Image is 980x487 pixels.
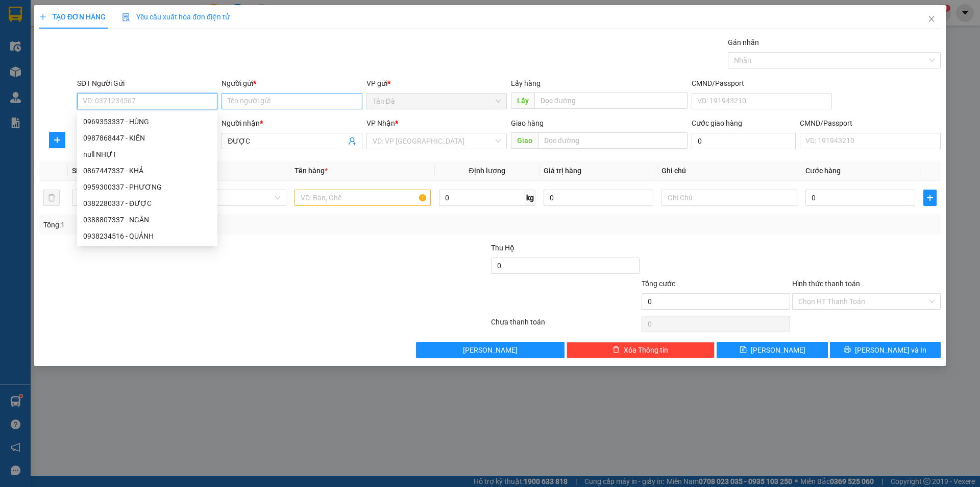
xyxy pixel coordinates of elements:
[4,61,62,71] strong: VP Gửi :
[95,16,189,36] strong: BIÊN NHẬN
[491,244,514,252] span: Thu Hộ
[544,167,581,175] span: Giá trị hàng
[6,37,88,47] span: Hotline : 1900 633 622
[49,132,65,148] button: plus
[692,119,742,127] label: Cước giao hàng
[642,280,675,288] span: Tổng cước
[717,342,827,358] button: save[PERSON_NAME]
[295,167,328,175] span: Tên hàng
[88,73,137,81] span: 02838 53 55 57
[43,219,378,230] div: Tổng: 1
[728,38,759,47] label: Gán nhãn
[222,78,362,89] div: Người gửi
[8,5,86,25] strong: CÔNG TY TNHH MTV VẬN TẢI
[511,92,534,109] span: Lấy
[366,78,507,89] div: VP gửi
[805,167,841,175] span: Cước hàng
[740,346,747,354] span: save
[366,119,395,127] span: VP Nhận
[83,214,211,225] div: 0388807337 - NGÂN
[927,15,936,23] span: close
[142,67,281,90] span: [DATE] Bà Trưng, [GEOGRAPHIC_DATA], [GEOGRAPHIC_DATA], [GEOGRAPHIC_DATA] |
[924,194,936,202] span: plus
[83,230,211,242] div: 0938234516 - QUẢNH
[77,146,217,163] div: null NHỰT
[544,190,653,206] input: 0
[77,113,217,130] div: 0969353337 - HÙNG
[77,179,217,195] div: 0959300337 - PHƯƠNG
[511,119,544,127] span: Giao hàng
[348,137,356,145] span: user-add
[490,316,641,334] div: Chưa thanh toán
[511,79,541,87] span: Lấy hàng
[83,116,211,127] div: 0969353337 - HÙNG
[77,78,217,89] div: SĐT Người Gửi
[538,132,688,149] input: Dọc đường
[469,167,505,175] span: Định lượng
[77,212,217,228] div: 0388807337 - NGÂN
[855,344,926,356] span: [PERSON_NAME] và In
[917,5,946,34] button: Close
[72,167,80,175] span: SL
[792,280,860,288] label: Hình thức thanh toán
[373,94,501,109] span: Tản Đà
[525,190,535,206] span: kg
[923,190,937,206] button: plus
[77,163,217,179] div: 0867447337 - KHẢ
[295,190,430,206] input: VD: Bàn, Ghế
[83,181,211,193] div: 0959300337 - PHƯƠNG
[844,346,851,354] span: printer
[83,132,211,144] div: 0987868447 - KIÊN
[77,195,217,212] div: 0382280337 - ĐƯỢC
[33,60,62,72] span: Tản Đà
[511,132,538,149] span: Giao
[222,118,362,129] div: Người nhận
[77,228,217,244] div: 0938234516 - QUẢNH
[122,13,130,21] img: icon
[77,130,217,146] div: 0987868447 - KIÊN
[39,13,46,20] span: plus
[23,26,71,36] strong: HIỆP THÀNH
[50,136,65,144] span: plus
[830,342,941,358] button: printer[PERSON_NAME] và In
[463,344,518,356] span: [PERSON_NAME]
[39,13,106,21] span: TẠO ĐƠN HÀNG
[83,165,211,176] div: 0867447337 - KHẢ
[612,346,620,354] span: delete
[157,190,280,205] span: Khác
[661,190,797,206] input: Ghi Chú
[83,198,211,209] div: 0382280337 - ĐƯỢC
[534,92,688,109] input: Dọc đường
[751,344,805,356] span: [PERSON_NAME]
[657,161,801,181] th: Ghi chú
[4,73,137,81] span: 026 Tản Đà - Lô E, P11, Q5 |
[692,78,832,89] div: CMND/Passport
[122,13,230,21] span: Yêu cầu xuất hóa đơn điện tử
[624,344,668,356] span: Xóa Thông tin
[43,190,60,206] button: delete
[83,149,211,160] div: null NHỰT
[692,133,796,149] input: Cước giao hàng
[567,342,715,358] button: deleteXóa Thông tin
[142,55,273,64] strong: VP Nhận :
[800,118,940,129] div: CMND/Passport
[416,342,565,358] button: [PERSON_NAME]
